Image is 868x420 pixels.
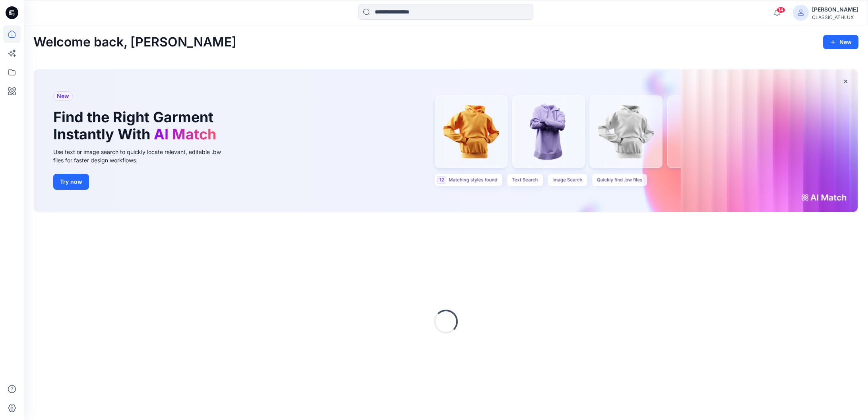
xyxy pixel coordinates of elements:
[777,7,785,13] span: 14
[53,148,232,164] div: Use text or image search to quickly locate relevant, editable .bw files for faster design workflows.
[53,109,220,143] h1: Find the Right Garment Instantly With
[823,35,858,49] button: New
[57,91,69,101] span: New
[53,174,89,190] button: Try now
[33,35,236,50] h2: Welcome back, [PERSON_NAME]
[812,14,858,20] div: CLASSIC_ATHLUX
[154,125,216,143] span: AI Match
[798,10,804,16] svg: avatar
[812,5,858,14] div: [PERSON_NAME]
